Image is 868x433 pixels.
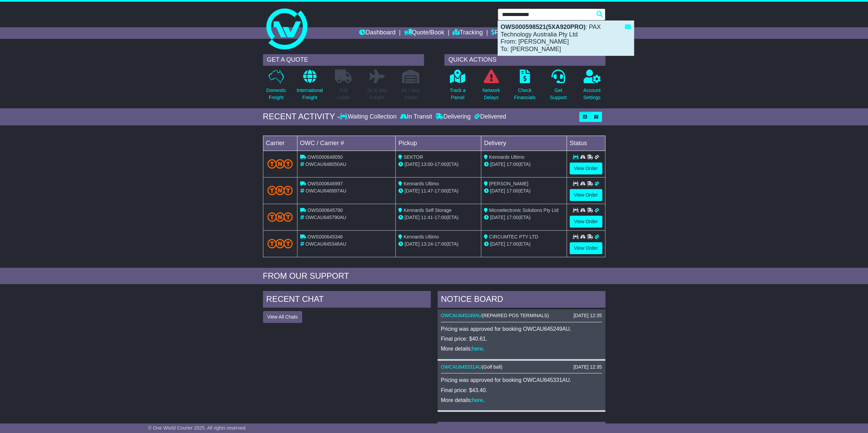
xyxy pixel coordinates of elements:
span: Kennards Self Storage [403,207,452,213]
span: 11:41 [421,215,433,220]
div: Delivering [434,113,472,121]
p: Get Support [550,87,567,101]
span: OWCAU646997AU [305,188,346,194]
span: CIRCUMTEC PTY LTD [489,234,538,239]
div: RECENT ACTIVITY - [263,112,340,122]
span: 17:00 [506,161,518,167]
p: Final price: $43.40. [441,387,602,393]
p: Air & Sea Freight [367,87,387,101]
a: View Order [570,242,602,254]
p: More details: . [441,345,602,352]
span: 11:47 [421,188,433,194]
div: - (ETA) [398,214,478,221]
div: (ETA) [484,161,564,168]
div: RECENT CHAT [263,291,431,309]
div: In Transit [398,113,434,121]
span: [DATE] [404,241,420,247]
strong: OWS000598521(5XA920PRO) [501,24,586,30]
span: Microelectronic Solutions Pty Ltd [489,207,558,213]
span: OWS000645790 [307,207,343,213]
a: Track aParcel [450,69,466,105]
span: [DATE] [490,188,505,194]
img: TNT_Domestic.png [267,186,293,195]
span: © One World Courier 2025. All rights reserved. [148,425,247,431]
a: InternationalFreight [296,69,323,105]
span: 17:00 [506,241,518,247]
span: SEKTOR [403,154,423,160]
p: Account Settings [583,87,601,101]
a: OWCAU645331AU [441,364,482,370]
p: Air / Sea Depot [401,87,420,101]
span: REPAIRED POS TERMINALS [483,313,547,318]
div: ( ) [441,313,602,319]
a: GetSupport [549,69,567,105]
span: OWS000645346 [307,234,343,239]
span: [DATE] [404,215,420,220]
a: AccountSettings [583,69,601,105]
p: More details: . [441,397,602,403]
a: View Order [570,216,602,228]
p: Network Delays [482,87,500,101]
span: OWS000648050 [307,154,343,160]
a: View Order [570,163,602,174]
img: TNT_Domestic.png [267,212,293,221]
span: Kennards Ultimo [489,154,525,160]
p: Check Financials [514,87,535,101]
td: Status [567,136,605,151]
p: International Freight [297,87,323,101]
span: 17:00 [435,188,446,194]
div: (ETA) [484,187,564,195]
div: GET A QUOTE [263,54,424,66]
a: CheckFinancials [514,69,536,105]
span: 17:00 [506,188,518,194]
div: [DATE] 12:35 [573,364,602,370]
span: OWS000646997 [307,181,343,186]
p: Track a Parcel [450,87,466,101]
span: OWCAU645346AU [305,241,346,247]
span: 13:00 [421,161,433,167]
a: DomesticFreight [266,69,286,105]
td: Pickup [396,136,481,151]
img: TNT_Domestic.png [267,159,293,168]
span: Golf ball [483,364,501,370]
span: 13:24 [421,241,433,247]
span: Kennards Ultimo [403,181,439,186]
a: NetworkDelays [482,69,500,105]
div: Delivered [472,113,506,121]
p: Pricing was approved for booking OWCAU645331AU. [441,377,602,383]
p: Full Loads [335,87,352,101]
a: Dashboard [359,27,396,39]
div: NOTICE BOARD [438,291,605,309]
p: Pricing was approved for booking OWCAU645249AU. [441,326,602,332]
td: OWC / Carrier # [297,136,396,151]
span: [DATE] [490,241,505,247]
a: View Order [570,189,602,201]
span: Kennards Ultimo [403,234,439,239]
div: QUICK ACTIONS [444,54,605,66]
div: FROM OUR SUPPORT [263,271,605,281]
button: View All Chats [263,311,302,323]
div: - (ETA) [398,187,478,195]
span: [DATE] [404,188,420,194]
span: 17:00 [435,215,446,220]
span: 17:00 [435,241,446,247]
a: OWCAU645249AU [441,313,482,318]
span: [DATE] [404,161,420,167]
span: OWCAU648050AU [305,161,346,167]
a: Financials [491,27,522,39]
p: Domestic Freight [266,87,286,101]
span: OWCAU645790AU [305,215,346,220]
td: Delivery [481,136,567,151]
img: TNT_Domestic.png [267,239,293,248]
div: Waiting Collection [340,113,398,121]
div: ( ) [441,364,602,370]
span: [DATE] [490,215,505,220]
span: [DATE] [490,161,505,167]
a: Quote/Book [404,27,444,39]
div: : PAX Technology Australia Pty Ltd From: [PERSON_NAME] To: [PERSON_NAME] [498,21,634,56]
div: [DATE] 12:35 [573,313,602,319]
a: Tracking [453,27,483,39]
a: here [472,346,483,352]
a: here [472,397,483,403]
div: - (ETA) [398,161,478,168]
